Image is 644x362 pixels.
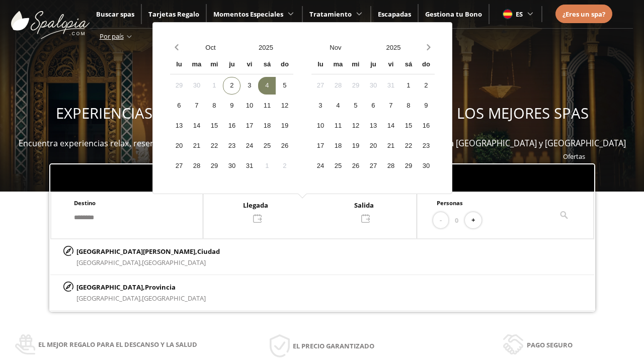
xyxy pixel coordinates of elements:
div: 1 [399,77,417,95]
div: mi [205,56,223,74]
button: Open years overlay [364,39,422,56]
div: 26 [347,157,364,175]
div: 5 [276,77,293,95]
button: Open months overlay [306,39,364,56]
div: 31 [382,77,399,95]
div: Calendar wrapper [170,56,293,175]
div: Calendar days [170,77,293,175]
div: 16 [417,117,435,135]
div: 6 [364,97,382,115]
p: [GEOGRAPHIC_DATA][PERSON_NAME], [76,246,220,257]
div: 11 [258,97,276,115]
div: 12 [347,117,364,135]
span: [GEOGRAPHIC_DATA] [142,258,206,267]
div: 12 [276,97,293,115]
div: 25 [258,137,276,155]
div: lu [311,56,329,74]
div: 4 [258,77,276,95]
div: 21 [188,137,205,155]
div: 13 [170,117,188,135]
div: 5 [347,97,364,115]
div: 28 [382,157,399,175]
div: 3 [240,77,258,95]
div: 6 [170,97,188,115]
span: Provincia [145,283,176,292]
div: 24 [311,157,329,175]
div: 22 [205,137,223,155]
div: 25 [329,157,347,175]
div: 11 [329,117,347,135]
span: Personas [437,199,463,207]
div: Calendar days [311,77,435,175]
div: 1 [258,157,276,175]
div: sá [399,56,417,74]
div: 10 [311,117,329,135]
button: Open months overlay [183,39,238,56]
div: 27 [311,77,329,95]
div: 29 [170,77,188,95]
div: ma [188,56,205,74]
div: 27 [170,157,188,175]
div: 21 [382,137,399,155]
div: 8 [205,97,223,115]
div: 29 [399,157,417,175]
span: [GEOGRAPHIC_DATA], [76,258,142,267]
div: 23 [417,137,435,155]
span: Ciudad [197,247,220,256]
div: mi [347,56,364,74]
a: Gestiona tu Bono [425,10,482,19]
div: 20 [170,137,188,155]
div: 31 [240,157,258,175]
div: 20 [364,137,382,155]
div: ju [223,56,240,74]
button: Open years overlay [238,39,293,56]
div: 28 [329,77,347,95]
div: 16 [223,117,240,135]
div: 29 [205,157,223,175]
div: 19 [347,137,364,155]
span: EXPERIENCIAS WELLNESS PARA REGALAR Y DISFRUTAR EN LOS MEJORES SPAS [56,103,589,123]
div: 4 [329,97,347,115]
img: ImgLogoSpalopia.BvClDcEz.svg [11,1,90,39]
span: Encuentra experiencias relax, reserva bonos spas y escapadas wellness para disfrutar en más de 40... [19,138,626,149]
div: 28 [188,157,205,175]
span: [GEOGRAPHIC_DATA] [142,294,206,303]
span: Destino [74,199,96,207]
div: 24 [240,137,258,155]
span: 0 [455,215,458,226]
div: do [276,56,293,74]
span: El precio garantizado [293,340,374,351]
div: 30 [417,157,435,175]
div: ma [329,56,347,74]
div: ju [364,56,382,74]
div: 3 [311,97,329,115]
div: 7 [382,97,399,115]
a: Ofertas [563,152,585,161]
div: 9 [223,97,240,115]
a: Tarjetas Regalo [148,10,199,19]
div: 30 [188,77,205,95]
div: 14 [382,117,399,135]
div: 30 [364,77,382,95]
div: 23 [223,137,240,155]
span: ¿Eres un spa? [562,10,605,19]
a: Buscar spas [96,10,134,19]
div: 2 [417,77,435,95]
button: + [465,212,481,229]
div: 26 [276,137,293,155]
div: 17 [240,117,258,135]
div: 15 [399,117,417,135]
a: Escapadas [378,10,411,19]
div: 9 [417,97,435,115]
span: El mejor regalo para el descanso y la salud [38,339,197,350]
div: 30 [223,157,240,175]
div: 17 [311,137,329,155]
div: vi [240,56,258,74]
div: 1 [205,77,223,95]
div: 2 [223,77,240,95]
div: do [417,56,435,74]
div: sá [258,56,276,74]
